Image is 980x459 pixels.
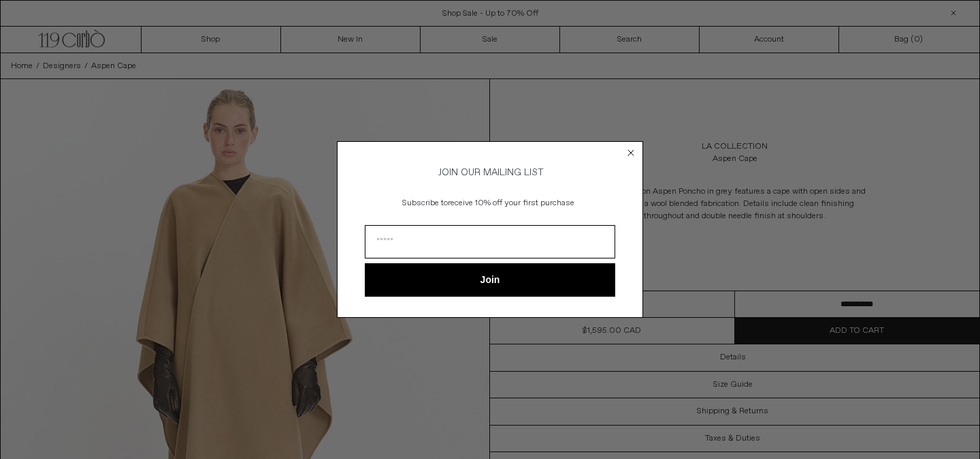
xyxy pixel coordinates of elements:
[402,198,448,209] span: Subscribe to
[365,225,615,258] input: Email
[624,146,638,160] button: Close dialog
[365,263,615,297] button: Join
[436,166,544,179] span: JOIN OUR MAILING LIST
[448,198,574,209] span: receive 10% off your first purchase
